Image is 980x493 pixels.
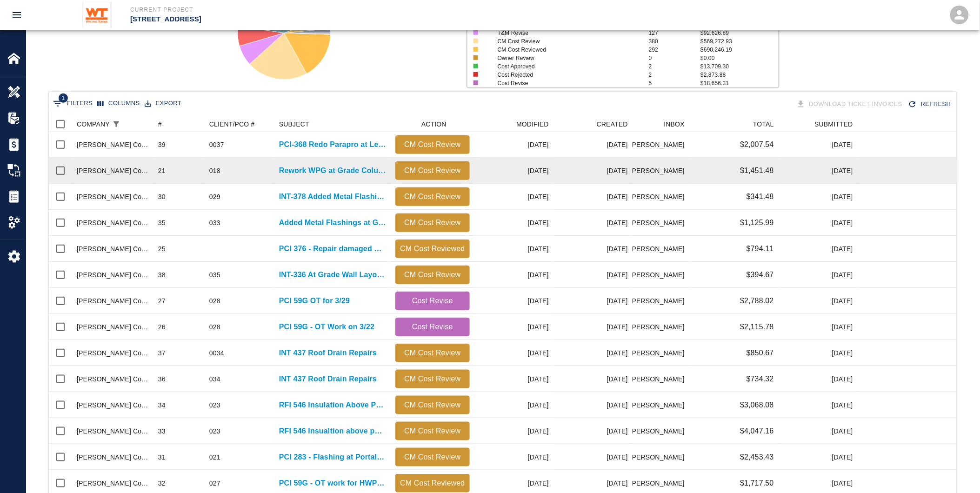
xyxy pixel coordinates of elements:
button: Sort [123,118,136,131]
div: 33 [158,426,166,436]
p: CM Cost Review [399,452,466,463]
div: CLIENT/PCO # [209,117,255,132]
div: Gordon Contractors [77,426,149,436]
p: [STREET_ADDRESS] [130,14,540,25]
button: Show filters [51,96,95,111]
div: INBOX [633,117,689,132]
div: [DATE] [474,184,553,210]
div: [DATE] [779,210,858,236]
div: Gordon Contractors [77,374,149,384]
div: [DATE] [553,236,633,262]
div: ACTION [421,117,447,132]
p: $569,272.93 [700,37,778,46]
button: Show filters [110,118,123,131]
p: INT 437 Roof Drain Repairs [279,373,377,385]
div: 38 [158,270,166,280]
p: $1,717.50 [740,478,774,489]
a: Rework WPG at Grade Columns [279,165,386,176]
div: [DATE] [474,340,553,366]
p: Current Project [130,6,540,14]
div: [DATE] [474,418,553,444]
p: PCI 59G - OT work for HWPG at Grade [279,478,386,489]
div: [PERSON_NAME] [633,132,689,158]
span: 1 [59,93,68,103]
div: Refresh the list [906,96,955,113]
div: INBOX [664,117,685,132]
p: $1,451.48 [740,165,774,176]
div: [DATE] [779,132,858,158]
div: [DATE] [553,132,633,158]
a: PCI 283 - Flashing at Portal Sill [279,452,386,463]
p: T&M Revise [498,29,634,37]
div: Gordon Contractors [77,322,149,332]
div: Gordon Contractors [77,166,149,175]
div: CLIENT/PCO # [205,117,274,132]
a: INT 437 Roof Drain Repairs [279,347,377,359]
div: 0034 [209,348,224,358]
div: Gordon Contractors [77,400,149,410]
p: CM Cost Reviewed [399,478,466,489]
p: Cost Approved [498,62,634,71]
div: [PERSON_NAME] [633,184,689,210]
p: $734.32 [747,373,774,385]
div: 21 [158,166,166,175]
a: RFI 546 Insulation Above Parapet (Added Paradiene 20TG over added wood blocking) [279,400,386,411]
button: Select columns [95,96,142,111]
a: PCI 59G - OT Work on 3/22 [279,321,374,333]
div: 34 [158,400,166,410]
p: CM Cost Review [399,347,466,359]
div: Gordon Contractors [77,270,149,280]
div: [PERSON_NAME] [633,314,689,340]
div: [DATE] [553,262,633,288]
div: [DATE] [779,184,858,210]
div: 023 [209,426,220,436]
p: $794.11 [747,243,774,254]
div: SUBMITTED [815,117,853,132]
div: [PERSON_NAME] [633,418,689,444]
div: [DATE] [474,444,553,470]
p: $92,626.89 [700,29,778,37]
div: [DATE] [779,340,858,366]
div: [DATE] [779,288,858,314]
a: PCI 376 - Repair damaged HWPG at Grade [279,243,386,254]
div: [DATE] [474,158,553,184]
p: $2,007.54 [740,139,774,150]
p: 0 [649,54,700,62]
a: PCI 59G OT for 3/29 [279,295,350,306]
a: INT-336 At Grade Wall Layout Corrections [279,269,386,280]
p: CM Cost Review [399,165,466,176]
p: $1,125.99 [740,217,774,228]
p: CM Cost Review [399,373,466,385]
div: 021 [209,453,220,462]
div: 39 [158,140,166,149]
div: 028 [209,296,220,306]
p: $4,047.16 [740,426,774,437]
div: # [153,117,205,132]
p: $2,873.88 [700,71,778,79]
div: 023 [209,400,220,410]
button: Refresh [906,96,955,113]
div: 018 [209,166,220,175]
p: Cost Revise [399,321,466,333]
div: [DATE] [474,210,553,236]
p: PCI-368 Redo Parapro at Level 8 Terrace [279,139,386,150]
p: $2,115.78 [740,321,774,333]
p: $3,068.08 [740,400,774,411]
div: [DATE] [474,262,553,288]
a: Added Metal Flashings at Grade [279,217,386,228]
button: Export [142,96,184,111]
div: 029 [209,192,220,201]
button: open drawer [6,4,28,26]
a: INT-378 Added Metal Flashin at [GEOGRAPHIC_DATA] [279,191,386,202]
div: 027 [209,479,220,488]
p: CM Cost Review [399,269,466,280]
p: $850.67 [747,347,774,359]
div: [DATE] [553,392,633,418]
div: 034 [209,374,220,384]
div: [DATE] [553,210,633,236]
p: Owner Review [498,54,634,62]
